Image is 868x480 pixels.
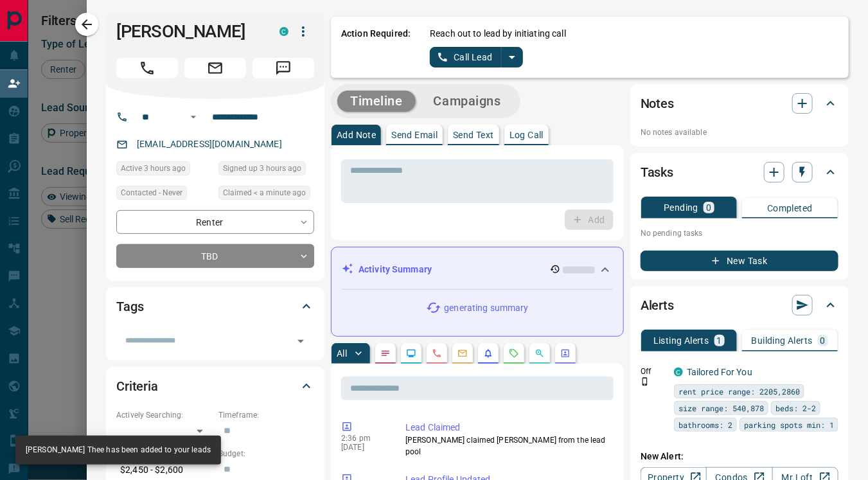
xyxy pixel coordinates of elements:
[405,421,608,434] p: Lead Claimed
[641,162,673,182] h2: Tasks
[641,157,838,188] div: Tasks
[406,348,416,359] svg: Lead Browsing Activity
[641,127,838,138] p: No notes available
[421,91,514,112] button: Campaigns
[432,348,442,359] svg: Calls
[706,203,711,212] p: 0
[218,161,314,179] div: Mon Sep 15 2025
[341,443,386,452] p: [DATE]
[116,161,212,179] div: Mon Sep 15 2025
[292,332,310,350] button: Open
[641,450,838,463] p: New Alert:
[121,162,186,175] span: Active 3 hours ago
[678,402,764,414] span: size range: 540,878
[444,301,528,315] p: generating summary
[116,58,178,78] span: Call
[641,377,650,386] svg: Push Notification Only
[653,336,709,345] p: Listing Alerts
[430,27,566,40] p: Reach out to lead by initiating call
[341,434,386,443] p: 2:36 pm
[116,291,314,322] div: Tags
[820,336,826,345] p: 0
[218,448,314,459] p: Budget:
[535,348,545,359] svg: Opportunities
[678,418,732,431] span: bathrooms: 2
[337,349,347,358] p: All
[186,109,201,125] button: Open
[223,162,301,175] span: Signed up 3 hours ago
[453,130,494,139] p: Send Text
[509,130,544,139] p: Log Call
[116,244,314,268] div: TBD
[641,295,674,316] h2: Alerts
[116,296,143,317] h2: Tags
[641,93,674,114] h2: Notes
[687,367,752,377] a: Tailored For You
[674,368,683,377] div: condos.ca
[664,203,698,212] p: Pending
[717,336,722,345] p: 1
[641,251,838,271] button: New Task
[116,409,212,421] p: Actively Searching:
[641,366,666,377] p: Off
[137,139,282,149] a: [EMAIL_ADDRESS][DOMAIN_NAME]
[767,204,813,213] p: Completed
[184,58,246,78] span: Email
[218,186,314,204] div: Mon Sep 15 2025
[252,58,314,78] span: Message
[560,348,571,359] svg: Agent Actions
[218,409,314,421] p: Timeframe:
[430,47,501,67] button: Call Lead
[26,440,211,461] div: [PERSON_NAME] Thee has been added to your leads
[341,27,411,67] p: Action Required:
[223,186,306,199] span: Claimed < a minute ago
[279,27,288,36] div: condos.ca
[116,376,158,396] h2: Criteria
[116,371,314,402] div: Criteria
[430,47,523,67] div: split button
[641,224,838,243] p: No pending tasks
[509,348,519,359] svg: Requests
[752,336,813,345] p: Building Alerts
[775,402,816,414] span: beds: 2-2
[121,186,182,199] span: Contacted - Never
[342,258,613,281] div: Activity Summary
[391,130,438,139] p: Send Email
[405,434,608,458] p: [PERSON_NAME] claimed [PERSON_NAME] from the lead pool
[744,418,834,431] span: parking spots min: 1
[457,348,468,359] svg: Emails
[337,91,416,112] button: Timeline
[483,348,493,359] svg: Listing Alerts
[337,130,376,139] p: Add Note
[359,263,432,276] p: Activity Summary
[116,21,260,42] h1: [PERSON_NAME]
[641,290,838,321] div: Alerts
[641,88,838,119] div: Notes
[116,210,314,234] div: Renter
[678,385,800,398] span: rent price range: 2205,2860
[380,348,391,359] svg: Notes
